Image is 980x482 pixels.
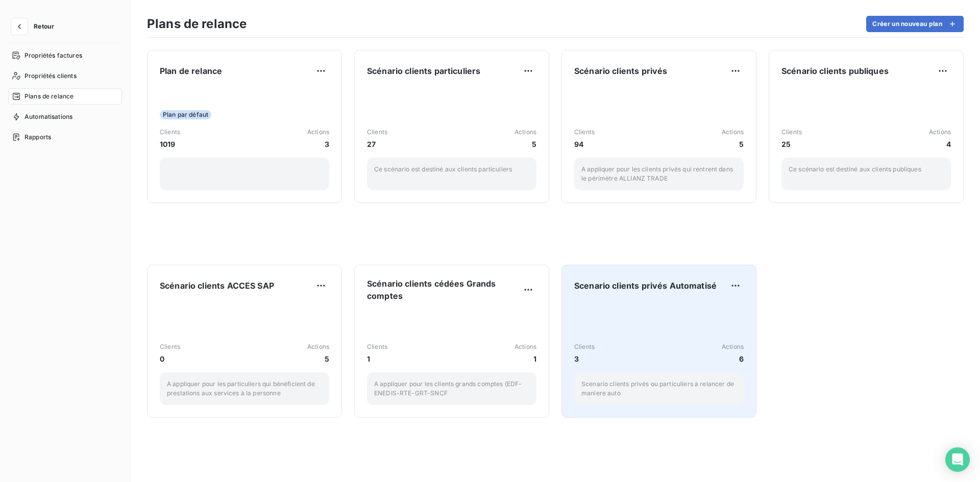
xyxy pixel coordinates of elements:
span: Scénario clients publiques [781,65,889,77]
span: Clients [574,128,595,137]
span: Automatisations [24,112,72,121]
span: Actions [307,128,329,137]
span: Clients [160,128,180,137]
span: Actions [514,342,536,351]
span: Rapports [24,133,51,142]
span: Retour [34,23,54,30]
span: 25 [781,139,802,149]
span: Scenario clients privés Automatisé [574,280,717,292]
span: Clients [781,128,802,137]
a: Automatisations [8,109,122,125]
span: Plan par défaut [160,110,211,119]
button: Créer un nouveau plan [866,16,964,32]
p: Scenario clients privés ou particuliers à relancer de maniere auto [581,379,737,398]
a: Propriétés clients [8,68,122,84]
span: Scénario clients particuliers [367,65,480,77]
button: Retour [8,18,62,35]
span: 3 [307,139,329,149]
p: A appliquer pour les clients privés qui rentrent dans le périmètre ALLIANZ TRADE [581,165,737,183]
span: Actions [722,128,744,137]
span: 27 [367,139,387,149]
span: Actions [929,128,951,137]
div: Open Intercom Messenger [945,447,970,472]
span: Propriétés factures [24,51,82,60]
span: Actions [722,342,744,351]
span: 1 [367,353,387,364]
span: Scénario clients ACCES SAP [160,280,274,292]
span: 5 [307,353,329,364]
span: Clients [367,342,387,351]
span: 3 [574,353,595,364]
a: Plans de relance [8,88,122,105]
span: 1019 [160,139,180,149]
p: Ce scénario est destiné aux clients particuliers [374,165,529,174]
span: 0 [160,353,180,364]
p: A appliquer pour les clients grands comptes (EDF-ENEDIS-RTE-GRT-SNCF [374,379,529,398]
a: Rapports [8,129,122,145]
h3: Plans de relance [147,15,247,33]
a: Propriétés factures [8,47,122,64]
span: Plan de relance [160,65,222,77]
span: Scénario clients cédées Grands comptes [367,277,520,302]
span: Actions [514,128,536,137]
span: Clients [574,342,595,351]
span: 4 [929,139,951,149]
span: Propriétés clients [24,71,77,81]
span: Clients [160,342,180,351]
span: 5 [722,139,744,149]
span: Plans de relance [24,92,73,101]
p: A appliquer pour les particuliers qui bénéficient de prestations aux services à la personne [167,379,322,398]
span: 1 [514,353,536,364]
span: Actions [307,342,329,351]
span: 5 [514,139,536,149]
span: 94 [574,139,595,149]
p: Ce scénario est destiné aux clients publiques [789,165,944,174]
span: Clients [367,128,387,137]
span: 6 [722,353,744,364]
span: Scénario clients privés [574,65,667,77]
